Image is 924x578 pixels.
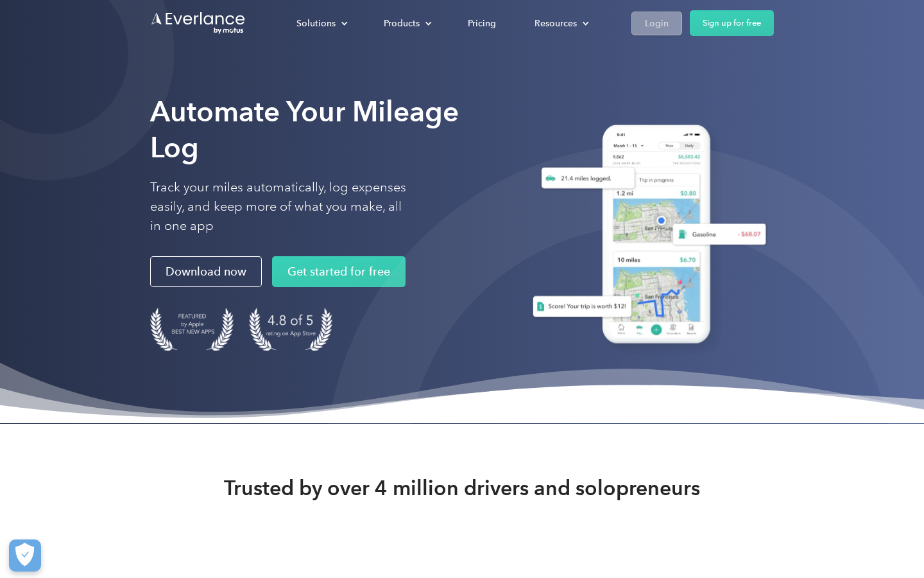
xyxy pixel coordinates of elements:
[224,475,700,501] strong: Trusted by over 4 million drivers and solopreneurs
[284,12,358,35] div: Solutions
[249,308,332,351] img: 4.9 out of 5 stars on the app store
[517,115,774,358] img: Everlance, mileage tracker app, expense tracking app
[150,11,246,35] a: Go to homepage
[690,10,774,36] a: Sign up for free
[384,15,420,31] div: Products
[371,12,442,35] div: Products
[455,12,509,35] a: Pricing
[522,12,599,35] div: Resources
[9,539,41,572] button: Cookies Settings
[150,178,407,236] p: Track your miles automatically, log expenses easily, and keep more of what you make, all in one app
[272,256,406,287] a: Get started for free
[535,15,577,31] div: Resources
[296,15,336,31] div: Solutions
[150,308,234,351] img: Badge for Featured by Apple Best New Apps
[150,94,459,164] strong: Automate Your Mileage Log
[468,15,496,31] div: Pricing
[150,256,262,287] a: Download now
[631,12,682,35] a: Login
[645,15,669,31] div: Login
